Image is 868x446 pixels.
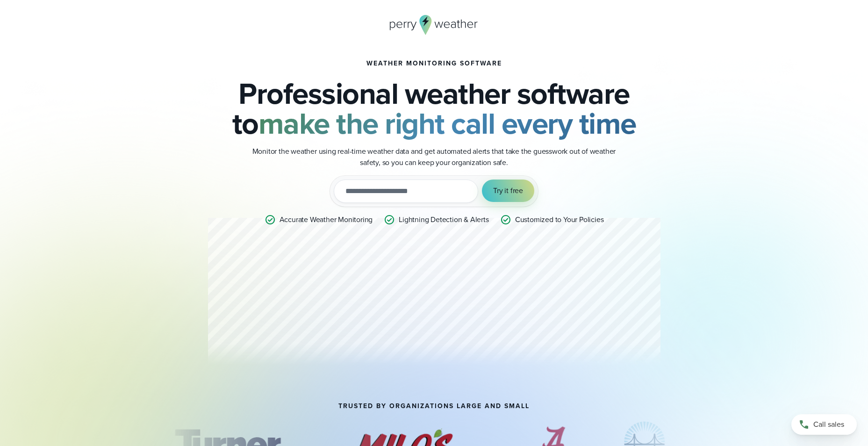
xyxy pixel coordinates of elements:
p: Monitor the weather using real-time weather data and get automated alerts that take the guesswork... [247,146,621,168]
p: Lightning Detection & Alerts [399,214,488,225]
h3: TRUSTED BY ORGANIZATIONS LARGE AND SMALL [338,403,530,410]
h1: Weather Monitoring Software [366,60,502,67]
p: Customized to Your Policies [515,214,604,225]
span: Call sales [813,419,844,430]
h2: Professional weather software to [208,79,660,138]
a: Call sales [791,414,857,435]
span: Try it free [493,185,523,196]
strong: make the right call every time [258,101,636,145]
p: Accurate Weather Monitoring [280,214,373,225]
button: Try it free [482,180,534,202]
